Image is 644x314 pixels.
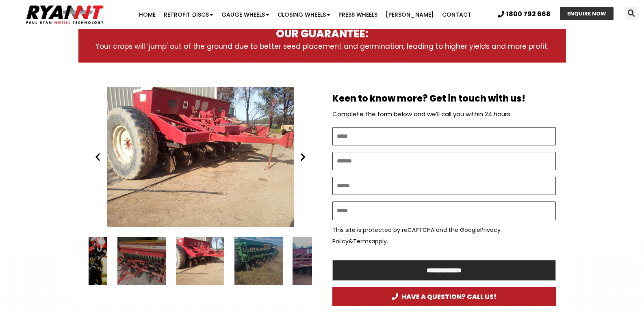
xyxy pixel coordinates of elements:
span: Your crops will ‘jump' out of the ground due to better seed placement and germination, leading to... [95,41,549,51]
a: Closing Wheels [273,6,334,23]
a: 1800 792 668 [498,11,551,17]
div: 10 / 15 [234,237,283,286]
div: Alan Johns IHC511 Double Discs small farm disc seeder [89,87,312,227]
h2: Keen to know more? Get in touch with us! [332,93,556,105]
span: HAVE A QUESTION? CALL US! [392,293,497,300]
img: Ryan NT logo [24,2,106,27]
div: 11 / 15 [293,237,341,286]
div: 8 / 15 [117,237,166,286]
a: [PERSON_NAME] [382,6,438,23]
div: Next slide [298,152,308,162]
div: 9 / 15 [176,237,224,286]
a: Home [135,6,160,23]
nav: Menu [125,6,486,23]
p: This site is protected by reCAPTCHA and the Google & apply. [332,224,556,247]
a: Gauge Wheels [217,6,273,23]
div: Slides Slides [89,237,312,286]
p: Complete the form below and we’ll call you within 24 hours. [332,108,556,120]
span: ENQUIRE NOW [567,11,606,16]
div: Previous slide [93,152,103,162]
a: HAVE A QUESTION? CALL US! [332,287,556,306]
div: 9 / 15 [89,87,312,227]
a: Press Wheels [334,6,382,23]
a: Terms [353,237,371,245]
h3: OUR GUARANTEE: [95,27,550,41]
a: Contact [438,6,475,23]
a: Privacy Policy [332,226,501,245]
a: Retrofit Discs [160,6,217,23]
span: 1800 792 668 [506,11,551,17]
div: Alan Johns IHC511 Double Discs small farm disc seeder [176,237,224,286]
a: ENQUIRE NOW [560,7,614,20]
div: Slides [89,87,312,227]
div: Search [625,7,638,20]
